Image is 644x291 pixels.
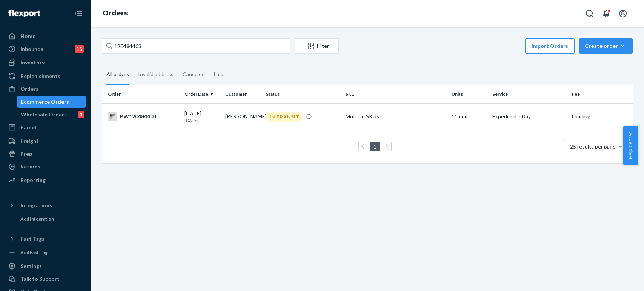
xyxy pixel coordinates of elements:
[184,110,219,124] div: [DATE]
[5,273,86,285] button: Talk to Support
[5,214,86,224] a: Add Integration
[183,64,205,84] div: Canceled
[596,268,636,287] iframe: Opens a widget where you can chat to one of our agents
[106,64,129,85] div: All orders
[20,150,32,158] div: Prep
[20,275,60,283] div: Talk to Support
[225,91,260,97] div: Customer
[21,111,67,118] div: Wholesale Orders
[20,235,45,243] div: Fast Tags
[372,143,378,150] a: Page 1 is your current page
[569,85,633,103] th: Fee
[214,64,224,84] div: Late
[5,260,86,272] a: Settings
[5,199,86,211] button: Integrations
[5,161,86,173] a: Returns
[20,262,42,270] div: Settings
[20,216,54,222] div: Add Integration
[525,38,575,54] button: Import Orders
[17,109,86,121] a: Wholesale Orders4
[17,96,86,108] a: Ecommerce Orders
[181,85,222,103] th: Order Date
[295,42,338,50] div: Filter
[222,103,263,130] td: [PERSON_NAME]
[582,6,597,21] button: Open Search Box
[569,103,633,130] td: Loading....
[103,9,128,17] a: Orders
[5,57,86,69] a: Inventory
[489,85,569,103] th: Service
[102,38,290,54] input: Search orders
[20,202,52,209] div: Integrations
[623,126,638,165] button: Help Center
[20,163,40,170] div: Returns
[20,85,38,93] div: Orders
[20,249,48,256] div: Add Fast Tag
[266,112,303,122] div: IN TRANSIT
[71,6,86,21] button: Close Navigation
[599,6,614,21] button: Open notifications
[20,45,43,53] div: Inbounds
[97,3,134,25] ol: breadcrumbs
[449,103,489,130] td: 11 units
[492,113,566,120] p: Expedited 3 Day
[20,137,39,145] div: Freight
[263,85,343,103] th: Status
[585,42,627,50] div: Create order
[570,143,616,150] span: 25 results per page
[21,98,69,106] div: Ecommerce Orders
[20,59,45,66] div: Inventory
[20,32,35,40] div: Home
[20,124,36,131] div: Parcel
[5,148,86,160] a: Prep
[102,85,181,103] th: Order
[138,64,174,84] div: Invalid address
[184,117,219,124] p: [DATE]
[295,38,339,54] button: Filter
[615,6,630,21] button: Open account menu
[579,38,633,54] button: Create order
[5,70,86,82] a: Replenishments
[5,135,86,147] a: Freight
[343,85,449,103] th: SKU
[5,233,86,245] button: Fast Tags
[20,72,60,80] div: Replenishments
[8,10,40,17] img: Flexport logo
[20,176,46,184] div: Reporting
[5,248,86,257] a: Add Fast Tag
[5,43,86,55] a: Inbounds15
[75,45,84,53] div: 15
[343,103,449,130] td: Multiple SKUs
[5,83,86,95] a: Orders
[449,85,489,103] th: Units
[5,174,86,186] a: Reporting
[78,111,84,118] div: 4
[5,30,86,42] a: Home
[108,112,178,121] div: PW120484403
[5,121,86,133] a: Parcel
